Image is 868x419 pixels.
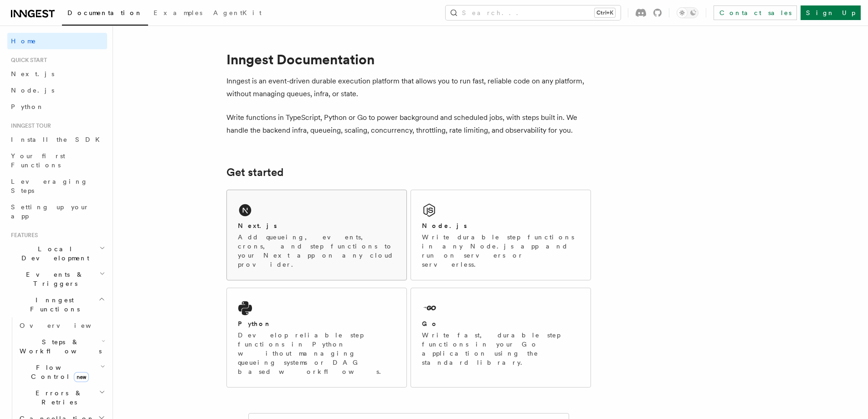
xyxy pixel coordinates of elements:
p: Write durable step functions in any Node.js app and run on servers or serverless. [422,233,580,269]
button: Search...Ctrl+K [446,5,621,20]
span: Node.js [11,87,54,94]
button: Toggle dark mode [677,7,699,18]
span: Quick start [7,57,47,64]
span: Home [11,36,36,46]
p: Write fast, durable step functions in your Go application using the standard library. [422,331,580,367]
a: Sign Up [801,5,861,20]
span: Documentation [67,9,143,16]
a: Examples [148,3,208,25]
kbd: Ctrl+K [595,8,615,17]
button: Steps & Workflows [16,334,107,359]
a: Node.js [7,82,107,98]
a: Next.js [7,66,107,82]
span: Errors & Retries [16,388,99,407]
h2: Next.js [238,221,277,230]
span: Overview [20,322,113,329]
button: Events & Triggers [7,266,107,292]
a: Home [7,33,107,49]
a: Setting up your app [7,199,107,224]
span: Leveraging Steps [11,178,88,194]
p: Develop reliable step functions in Python without managing queueing systems or DAG based workflows. [238,331,395,376]
a: Get started [226,166,283,179]
span: Inngest tour [7,122,51,129]
button: Errors & Retries [16,385,107,410]
span: Install the SDK [11,136,105,143]
span: Flow Control [16,363,100,381]
span: Examples [154,9,202,16]
span: Inngest Functions [7,295,98,314]
span: Steps & Workflows [16,337,102,356]
h2: Go [422,319,438,328]
a: Install the SDK [7,131,107,148]
button: Flow Controlnew [16,359,107,385]
a: Contact sales [714,5,797,20]
a: PythonDevelop reliable step functions in Python without managing queueing systems or DAG based wo... [226,288,407,388]
span: Python [11,103,44,110]
a: Your first Functions [7,148,107,173]
a: Overview [16,317,107,334]
span: AgentKit [213,9,262,16]
span: Your first Functions [11,152,65,169]
h2: Node.js [422,221,467,230]
a: GoWrite fast, durable step functions in your Go application using the standard library. [411,288,591,388]
span: Features [7,232,38,239]
span: Events & Triggers [7,270,99,288]
span: Local Development [7,244,99,263]
a: Node.jsWrite durable step functions in any Node.js app and run on servers or serverless. [411,190,591,280]
a: Leveraging Steps [7,173,107,199]
a: AgentKit [208,3,267,25]
span: new [74,372,89,382]
a: Next.jsAdd queueing, events, crons, and step functions to your Next app on any cloud provider. [226,190,407,280]
p: Inngest is an event-driven durable execution platform that allows you to run fast, reliable code ... [226,75,591,100]
span: Next.js [11,70,54,78]
a: Documentation [62,3,148,26]
a: Python [7,98,107,115]
h2: Python [238,319,272,328]
button: Local Development [7,241,107,266]
p: Write functions in TypeScript, Python or Go to power background and scheduled jobs, with steps bu... [226,111,591,137]
h1: Inngest Documentation [226,51,591,67]
p: Add queueing, events, crons, and step functions to your Next app on any cloud provider. [238,233,395,269]
button: Inngest Functions [7,292,107,317]
span: Setting up your app [11,203,89,220]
